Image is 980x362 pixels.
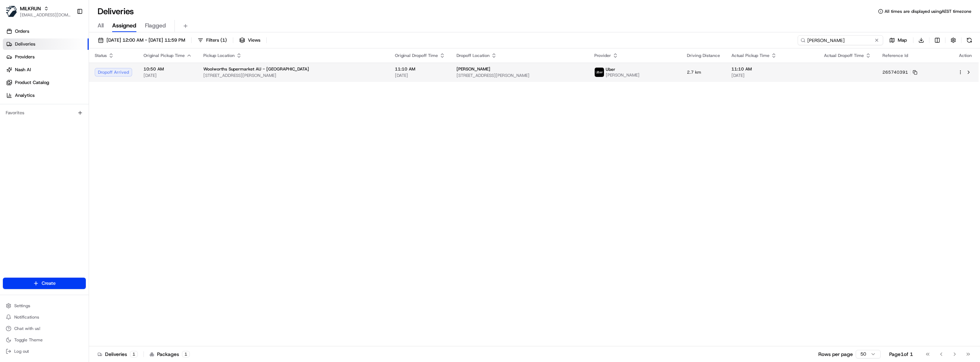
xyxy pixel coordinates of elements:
[395,66,445,72] span: 11:10 AM
[98,21,104,30] span: All
[457,66,490,72] span: [PERSON_NAME]
[687,69,720,75] span: 2.7 km
[145,21,166,30] span: Flagged
[14,337,43,343] span: Toggle Theme
[95,35,188,45] button: [DATE] 12:00 AM - [DATE] 11:59 PM
[3,38,89,50] a: Deliveries
[15,41,35,47] span: Deliveries
[15,92,35,99] span: Analytics
[144,73,192,78] span: [DATE]
[889,351,913,358] div: Page 1 of 1
[236,35,264,45] button: Views
[130,351,138,357] div: 1
[98,6,134,17] h1: Deliveries
[15,54,35,60] span: Providers
[3,26,89,37] a: Orders
[14,314,39,320] span: Notifications
[15,79,49,86] span: Product Catalog
[248,37,260,43] span: Views
[395,73,445,78] span: [DATE]
[150,351,190,358] div: Packages
[20,12,71,18] button: [EMAIL_ADDRESS][DOMAIN_NAME]
[3,64,89,75] a: Nash AI
[3,3,74,20] button: MILKRUNMILKRUN[EMAIL_ADDRESS][DOMAIN_NAME]
[964,35,974,45] button: Refresh
[3,324,86,334] button: Chat with us!
[3,107,86,119] div: Favorites
[106,37,185,43] span: [DATE] 12:00 AM - [DATE] 11:59 PM
[194,35,230,45] button: Filters(1)
[3,312,86,322] button: Notifications
[220,37,227,43] span: ( 1 )
[95,53,107,58] span: Status
[15,28,29,35] span: Orders
[3,77,89,88] a: Product Catalog
[798,35,883,45] input: Type to search
[3,51,89,63] a: Providers
[112,21,136,30] span: Assigned
[886,35,910,45] button: Map
[395,53,438,58] span: Original Dropoff Time
[144,53,185,58] span: Original Pickup Time
[14,326,40,331] span: Chat with us!
[606,72,640,78] span: [PERSON_NAME]
[14,303,30,309] span: Settings
[731,66,813,72] span: 11:10 AM
[687,53,720,58] span: Driving Distance
[731,53,770,58] span: Actual Pickup Time
[3,346,86,356] button: Log out
[594,53,611,58] span: Provider
[606,67,615,72] span: Uber
[595,68,604,77] img: uber-new-logo.jpeg
[824,53,864,58] span: Actual Dropoff Time
[3,278,86,289] button: Create
[6,6,17,17] img: MILKRUN
[182,351,190,357] div: 1
[203,53,235,58] span: Pickup Location
[203,66,309,72] span: Woolworths Supermarket AU - [GEOGRAPHIC_DATA]
[42,280,56,287] span: Create
[3,90,89,101] a: Analytics
[98,351,138,358] div: Deliveries
[457,73,583,78] span: [STREET_ADDRESS][PERSON_NAME]
[882,53,908,58] span: Reference Id
[3,301,86,311] button: Settings
[882,69,917,75] button: 265740391
[3,335,86,345] button: Toggle Theme
[20,5,41,12] button: MILKRUN
[885,9,971,14] span: All times are displayed using AEST timezone
[958,53,973,58] div: Action
[457,53,490,58] span: Dropoff Location
[731,73,813,78] span: [DATE]
[203,73,384,78] span: [STREET_ADDRESS][PERSON_NAME]
[15,67,31,73] span: Nash AI
[144,66,192,72] span: 10:50 AM
[206,37,227,43] span: Filters
[818,351,853,358] p: Rows per page
[898,37,907,43] span: Map
[14,348,29,354] span: Log out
